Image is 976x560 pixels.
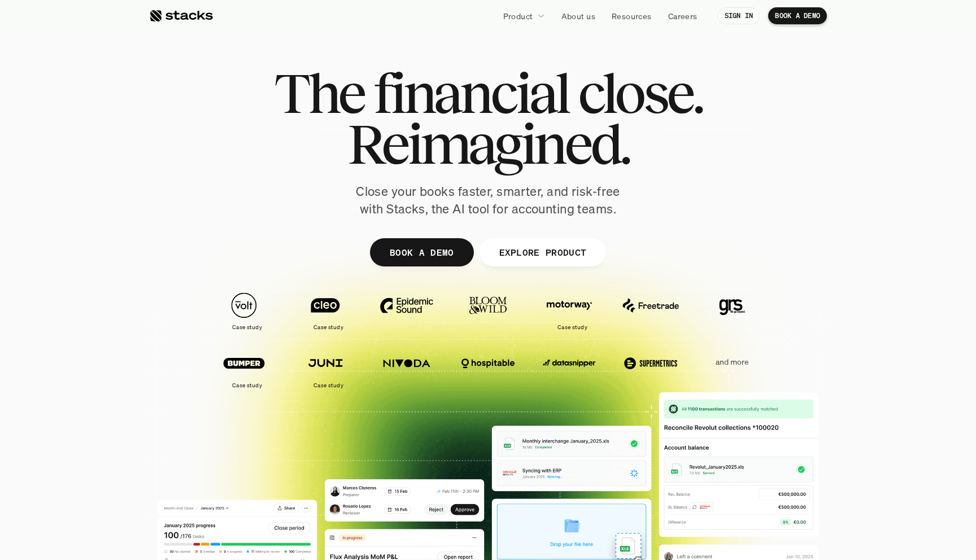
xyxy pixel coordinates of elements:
[347,183,629,218] p: Close your books faster, smarter, and risk-free with Stacks, the AI tool for accounting teams.
[725,12,753,20] p: SIGN IN
[578,68,702,119] span: close.
[661,6,704,26] a: Careers
[534,287,604,336] a: Case study
[390,244,454,260] p: BOOK A DEMO
[209,287,279,336] a: Case study
[290,287,360,336] a: Case study
[697,357,767,367] p: and more
[768,7,827,24] a: BOOK A DEMO
[718,7,760,24] a: SIGN IN
[347,119,629,169] span: Reimagined.
[557,324,587,331] h2: Case study
[290,344,360,393] a: Case study
[555,6,602,26] a: About us
[503,10,533,22] p: Product
[274,68,364,119] span: The
[561,10,595,22] p: About us
[605,6,659,26] a: Resources
[232,324,262,331] h2: Case study
[499,244,586,260] p: EXPLORE PRODUCT
[373,68,568,119] span: financial
[232,382,262,389] h2: Case study
[370,238,474,266] a: BOOK A DEMO
[313,382,343,389] h2: Case study
[209,344,279,393] a: Case study
[775,12,820,20] p: BOOK A DEMO
[479,238,606,266] a: EXPLORE PRODUCT
[612,10,652,22] p: Resources
[313,324,343,331] h2: Case study
[668,10,698,22] p: Careers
